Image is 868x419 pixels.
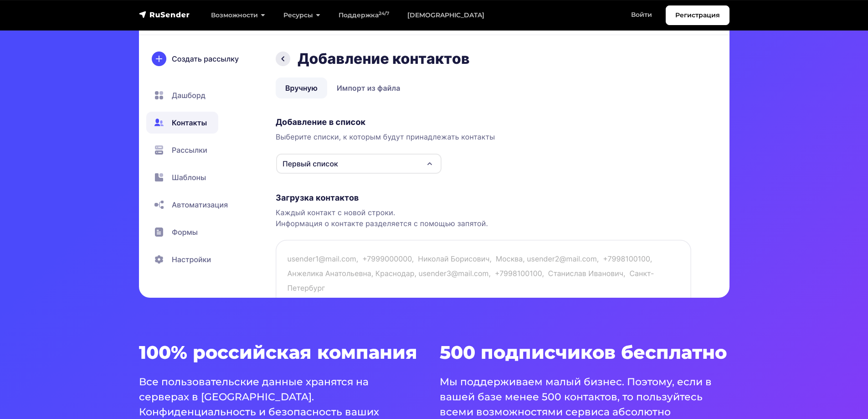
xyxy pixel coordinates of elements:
a: Войти [622,5,661,24]
img: RuSender [139,10,190,19]
a: Возможности [202,6,274,25]
h3: 100% российская компания [139,341,429,363]
a: Регистрация [666,5,729,25]
a: [DEMOGRAPHIC_DATA] [398,6,493,25]
sup: 24/7 [379,10,389,16]
h3: 500 подписчиков бесплатно [440,341,729,363]
a: Ресурсы [274,6,329,25]
a: Поддержка24/7 [329,6,398,25]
